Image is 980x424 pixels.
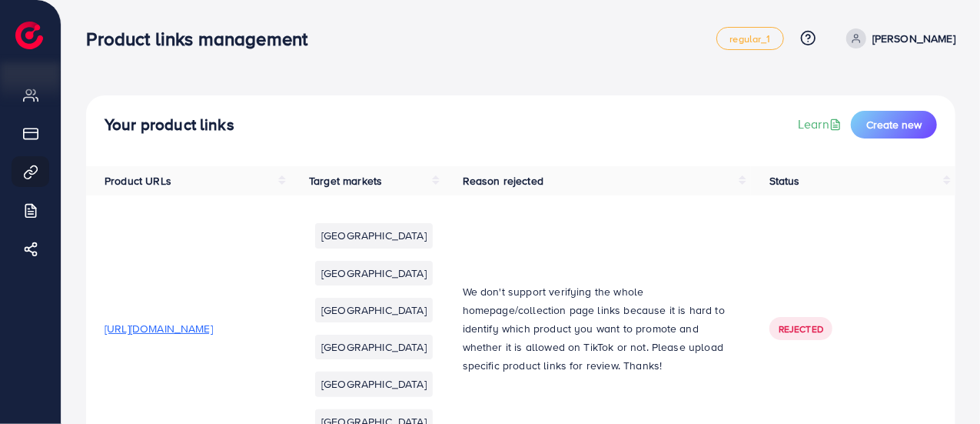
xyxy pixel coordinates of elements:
span: regular_1 [729,34,770,44]
span: Status [769,173,800,189]
span: Rejected [779,322,823,336]
li: [GEOGRAPHIC_DATA] [315,335,433,359]
span: Reason rejected [463,173,543,189]
p: [PERSON_NAME] [872,29,955,48]
li: [GEOGRAPHIC_DATA] [315,372,433,396]
a: Learn [798,115,845,133]
img: logo [15,22,43,49]
p: We don't support verifying the whole homepage/collection page links because it is hard to identif... [463,282,733,375]
span: Target markets [309,173,382,189]
span: [URL][DOMAIN_NAME] [105,321,213,336]
li: [GEOGRAPHIC_DATA] [315,223,433,248]
li: [GEOGRAPHIC_DATA] [315,298,433,322]
a: [PERSON_NAME] [840,28,955,48]
span: Product URLs [105,173,171,189]
iframe: Chat [915,355,968,412]
span: Create new [866,117,922,132]
button: Create new [851,111,937,139]
h3: Product links management [86,28,320,50]
h4: Your product links [105,115,234,135]
a: regular_1 [716,27,783,50]
li: [GEOGRAPHIC_DATA] [315,261,433,285]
